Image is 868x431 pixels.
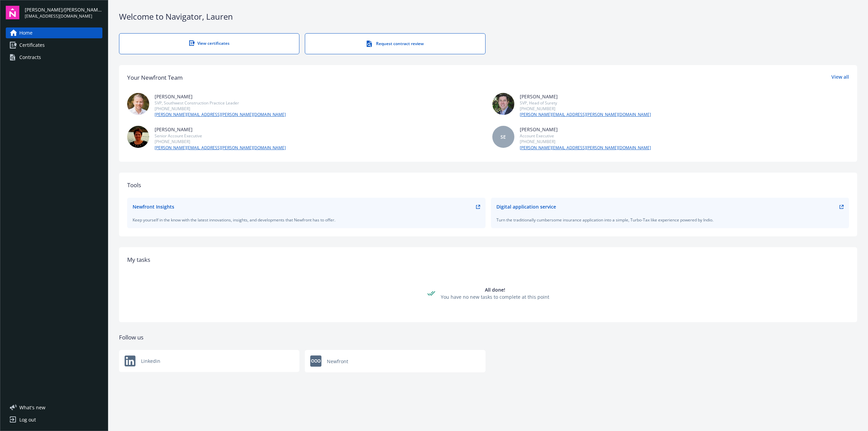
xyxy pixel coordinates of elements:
a: Request contract review [305,33,485,54]
div: Newfront [305,350,485,372]
a: Newfront logoNewfront [305,350,485,372]
div: Senior Account Executive [155,133,286,139]
div: [PERSON_NAME] [520,126,651,133]
div: Your Newfront Team [127,73,183,82]
img: photo [127,126,149,148]
div: Turn the traditionally cumbersome insurance application into a simple, Turbo-Tax like experience ... [496,217,844,223]
img: photo [492,93,514,115]
a: [PERSON_NAME][EMAIL_ADDRESS][PERSON_NAME][DOMAIN_NAME] [520,145,651,151]
div: [PERSON_NAME] [520,93,651,100]
div: Digital application service [496,203,556,210]
div: Linkedin [119,350,299,372]
div: Contracts [19,52,41,63]
div: Account Executive [520,133,651,139]
div: Newfront Insights [133,203,174,210]
img: photo [127,93,149,115]
span: [EMAIL_ADDRESS][DOMAIN_NAME] [25,13,102,19]
div: You have no new tasks to complete at this point [441,293,549,300]
div: Log out [19,414,36,425]
div: SVP, Southwest Construction Practice Leader [155,100,286,106]
div: Welcome to Navigator , Lauren [119,11,857,22]
div: [PERSON_NAME] [155,93,286,100]
div: [PHONE_NUMBER] [155,139,286,144]
div: Tools [127,181,849,190]
img: Newfront logo [310,355,321,367]
a: [PERSON_NAME][EMAIL_ADDRESS][PERSON_NAME][DOMAIN_NAME] [155,145,286,151]
span: Home [19,27,33,38]
a: [PERSON_NAME][EMAIL_ADDRESS][PERSON_NAME][DOMAIN_NAME] [520,112,651,118]
span: SE [500,133,506,140]
div: [PERSON_NAME] [155,126,286,133]
a: Home [6,27,102,38]
a: Newfront logoLinkedin [119,350,299,372]
button: [PERSON_NAME]/[PERSON_NAME] Construction, Inc.[EMAIL_ADDRESS][DOMAIN_NAME] [25,6,102,19]
div: [PHONE_NUMBER] [155,106,286,112]
a: Contracts [6,52,102,63]
a: View all [831,73,849,82]
div: Follow us [119,333,857,342]
a: View certificates [119,33,299,54]
span: [PERSON_NAME]/[PERSON_NAME] Construction, Inc. [25,6,102,13]
span: Certificates [19,40,45,51]
span: What ' s new [19,404,45,411]
img: navigator-logo.svg [6,6,19,19]
div: View certificates [133,40,285,46]
a: [PERSON_NAME][EMAIL_ADDRESS][PERSON_NAME][DOMAIN_NAME] [155,112,286,118]
img: Newfront logo [124,355,136,367]
div: All done! [441,286,549,293]
div: [PHONE_NUMBER] [520,106,651,112]
button: What's new [6,404,56,411]
div: Keep yourself in the know with the latest innovations, insights, and developments that Newfront h... [133,217,480,223]
div: Request contract review [319,40,471,47]
div: SVP, Head of Surety [520,100,651,106]
a: Certificates [6,40,102,51]
div: [PHONE_NUMBER] [520,139,651,144]
div: My tasks [127,255,849,264]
